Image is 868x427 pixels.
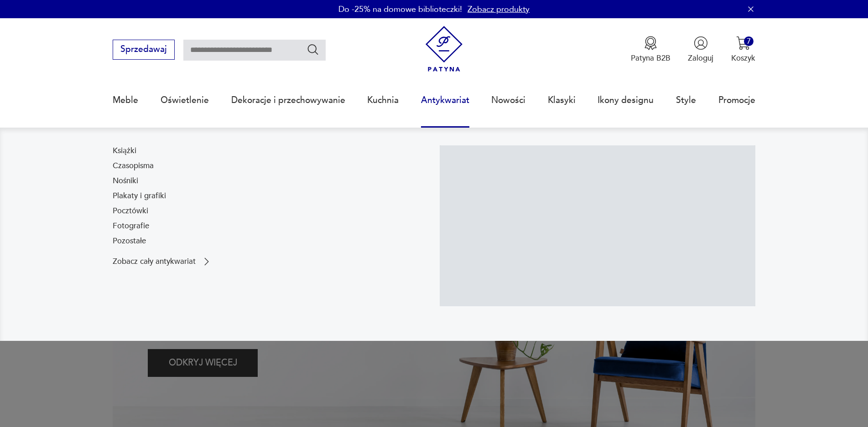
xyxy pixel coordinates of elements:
a: Dekoracje i przechowywanie [231,79,345,121]
a: Pocztówki [113,206,148,216]
a: Style [676,79,696,121]
img: Patyna - sklep z meblami i dekoracjami vintage [421,26,467,72]
p: Zobacz cały antykwariat [113,258,196,265]
a: Klasyki [548,79,576,121]
a: Czasopisma [113,160,154,171]
a: Promocje [718,79,755,121]
p: Patyna B2B [631,53,670,63]
img: Ikona medalu [644,36,658,50]
a: Sprzedawaj [113,46,174,54]
a: Fotografie [113,221,149,232]
p: Zaloguj [688,53,713,63]
a: Zobacz cały antykwariat [113,256,212,267]
p: Koszyk [731,53,755,63]
img: Ikonka użytkownika [694,36,708,50]
a: Ikona medaluPatyna B2B [631,36,670,63]
a: Nowości [491,79,525,121]
a: Książki [113,145,136,156]
button: Sprzedawaj [113,40,174,60]
a: Nośniki [113,175,138,186]
p: Do -25% na domowe biblioteczki! [338,4,462,15]
button: 7Koszyk [731,36,755,63]
a: Pozostałe [113,236,146,247]
a: Plakaty i grafiki [113,190,166,201]
button: Szukaj [307,43,320,56]
a: Ikony designu [598,79,654,121]
a: Oświetlenie [161,79,209,121]
a: Antykwariat [421,79,469,121]
button: Zaloguj [688,36,713,63]
a: Zobacz produkty [468,4,530,15]
div: 7 [744,36,754,46]
a: Kuchnia [367,79,399,121]
img: Ikona koszyka [736,36,750,50]
a: Meble [113,79,138,121]
button: Patyna B2B [631,36,670,63]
